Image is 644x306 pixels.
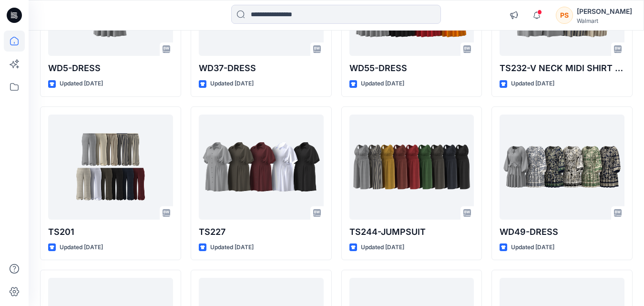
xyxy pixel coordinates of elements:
a: TS201 [48,115,173,220]
p: WD55-DRESS [349,62,474,75]
p: Updated [DATE] [60,79,103,89]
p: TS232-V NECK MIDI SHIRT DRESS [500,62,624,75]
p: TS201 [48,225,173,239]
p: TS227 [199,225,324,239]
p: Updated [DATE] [511,79,554,89]
a: TS244-JUMPSUIT [349,115,474,220]
p: Updated [DATE] [361,243,404,253]
p: Updated [DATE] [511,243,554,253]
p: Updated [DATE] [210,79,254,89]
p: WD37-DRESS [199,62,324,75]
p: Updated [DATE] [210,243,254,253]
div: Walmart [577,17,632,24]
p: WD49-DRESS [500,225,624,239]
a: TS227 [199,115,324,220]
p: TS244-JUMPSUIT [349,225,474,239]
div: [PERSON_NAME] [577,6,632,17]
p: Updated [DATE] [60,243,103,253]
p: Updated [DATE] [361,79,404,89]
div: PS [556,7,573,24]
p: WD5-DRESS [48,62,173,75]
a: WD49-DRESS [500,115,624,220]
